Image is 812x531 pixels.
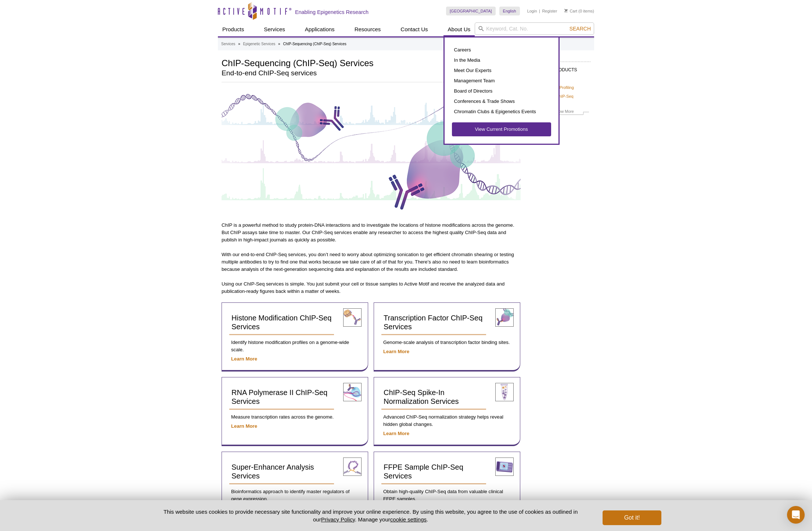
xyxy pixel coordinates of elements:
[390,516,427,523] button: cookie settings
[222,70,486,76] h2: End-to-end ChIP-Seq services
[229,459,334,484] a: Super-Enhancer Analysis Services
[343,458,362,476] img: ChIP-Seq super-enhancer analysis
[381,339,513,346] p: Genome-scale analysis of transcription factor binding sites.
[343,308,362,327] img: histone modification ChIP-Seq
[603,510,661,525] button: Got it!
[564,9,568,12] img: Your Cart
[350,22,385,36] a: Resources
[495,383,514,401] img: ChIP-Seq spike-in normalization
[222,222,521,244] p: ChIP is a powerful method to study protein-DNA interactions and to investigate the locations of h...
[222,280,521,295] p: Using our ChIP-Seq services is simple. You just submit your cell or tissue samples to Active Moti...
[283,42,346,46] li: ChIP-Sequencing (ChIP-Seq) Services
[231,423,257,429] a: Learn More
[343,383,362,401] img: RNA pol II ChIP-Seq
[231,314,331,331] span: Histone Modification ChIP-Seq Services
[222,57,486,68] h1: ChIP-Sequencing (ChIP-Seq) Services
[222,251,521,273] p: With our end-to-end ChIP-Seq services, you don’t need to worry about optimizing sonication to get...
[446,7,496,15] a: [GEOGRAPHIC_DATA]
[229,310,334,335] a: Histone Modification ChIP-Seq Services
[452,86,551,96] a: Board of Directors
[295,9,369,15] h2: Enabling Epigenetics Research
[443,22,475,36] a: About Us
[231,388,327,405] span: RNA Polymerase II ChIP-Seq Services
[384,314,482,331] span: Transcription Factor ChIP-Seq Services
[231,463,314,480] span: Super-Enhancer Analysis Services
[151,508,590,523] p: This website uses cookies to provide necessary site functionality and improve your online experie...
[396,22,432,36] a: Contact Us
[301,22,339,36] a: Applications
[564,8,577,14] a: Cart
[495,308,514,327] img: transcription factor ChIP-Seq
[278,42,280,46] li: »
[381,385,486,410] a: ChIP-Seq Spike-In Normalization Services
[452,65,551,76] a: Meet Our Experts
[452,45,551,55] a: Careers
[243,41,275,47] a: Epigenetic Services
[231,356,257,362] a: Learn More
[229,488,360,503] p: Bioinformatics approach to identify master regulators of gene expression.
[542,8,557,14] a: Register
[229,413,360,421] p: Measure transcription rates across the genome.
[539,7,540,15] li: |
[381,459,486,484] a: FFPE Sample ChIP-Seq Services
[381,413,513,428] p: Advanced ChIP-Seq normalization strategy helps reveal hidden global changes.
[238,42,240,46] li: »
[527,8,537,14] a: Login
[222,90,521,212] img: ChIP-Seq Services
[383,349,409,354] a: Learn More
[567,25,593,32] button: Search
[384,388,459,405] span: ChIP-Seq Spike-In Normalization Services
[229,385,334,410] a: RNA Polymerase II ChIP-Seq Services
[381,488,513,503] p: Obtain high-quality ChIP-Seq data from valuable clinical FFPE samples.
[564,7,594,15] li: (0 items)
[452,122,551,136] a: View Current Promotions
[452,107,551,117] a: Chromatin Clubs & Epigenetics Events
[221,41,235,47] a: Services
[475,22,594,35] input: Keyword, Cat. No.
[321,516,355,523] a: Privacy Policy
[381,310,486,335] a: Transcription Factor ChIP-Seq Services
[452,76,551,86] a: Management Team
[787,506,805,524] div: Open Intercom Messenger
[570,26,591,32] span: Search
[384,463,463,480] span: FFPE Sample ChIP-Seq Services
[229,339,360,354] p: Identify histone modification profiles on a genome-wide scale.
[499,7,520,15] a: English
[218,22,248,36] a: Products
[452,55,551,65] a: In the Media
[452,96,551,107] a: Conferences & Trade Shows
[259,22,290,36] a: Services
[383,431,409,436] a: Learn More
[495,458,514,476] img: FFPE ChIP-Seq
